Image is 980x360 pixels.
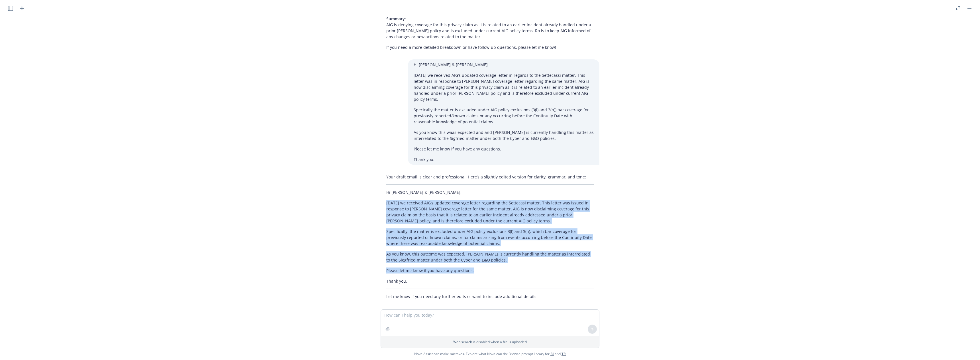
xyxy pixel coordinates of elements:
p: Thank you, [386,278,594,284]
p: Thank you, [414,156,594,162]
p: Hi [PERSON_NAME] & [PERSON_NAME], [414,62,594,68]
span: Nova Assist can make mistakes. Explore what Nova can do: Browse prompt library for and [3,348,977,360]
p: Let me know if you need any further edits or want to include additional details. [386,293,594,299]
span: Summary [386,16,405,21]
p: Specifically, the matter is excluded under AIG policy exclusions 3(l) and 3(n), which bar coverag... [386,228,594,246]
a: BI [550,351,554,356]
p: If you need a more detailed breakdown or have follow-up questions, please let me know! [386,44,594,50]
p: Please let me know if you have any questions. [386,268,594,273]
p: Please let me know if you have any questions. [414,146,594,152]
a: TR [562,351,566,356]
p: Web search is disabled when a file is uploaded [384,339,596,344]
p: As you know, this outcome was expected. [PERSON_NAME] is currently handling the matter as interre... [386,251,594,263]
p: Your draft email is clear and professional. Here’s a slightly edited version for clarity, grammar... [386,174,594,180]
p: Hi [PERSON_NAME] & [PERSON_NAME], [386,189,594,195]
p: Specically the matter is excluded under AIG policy exclusions (3(l) and 3(n)) bar coverage for pr... [414,107,594,125]
p: [DATE] we received AIG’s updated coverage letter in regards to the Settecassi matter. This letter... [414,72,594,102]
p: : AIG is denying coverage for this privacy claim as it is related to an earlier incident already ... [386,16,594,40]
p: As you know this waas expected and and [PERSON_NAME] is currently handling this matter as interre... [414,129,594,141]
p: [DATE] we received AIG’s updated coverage letter regarding the Settecasi matter. This letter was ... [386,200,594,224]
